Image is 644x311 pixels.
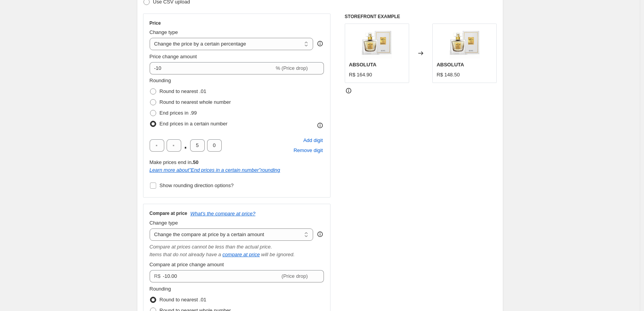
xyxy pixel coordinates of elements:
i: Compare at prices cannot be less than the actual price. [150,244,272,250]
h3: Compare at price [150,210,187,216]
span: Compare at price change amount [150,262,224,267]
button: Remove placeholder [292,145,324,155]
b: .50 [192,159,199,165]
button: What's the compare at price? [191,211,256,216]
input: -10.00 [163,270,280,282]
input: ﹡ [150,139,164,152]
span: Price change amount [150,54,197,59]
div: R$ 164.90 [349,71,372,79]
input: ﹡ [190,139,205,152]
span: Change type [150,29,178,35]
span: Change type [150,220,178,226]
span: R$ [154,273,161,279]
span: Remove digit [293,147,323,154]
span: ABSOLUTA [437,62,464,68]
span: Show rounding direction options? [160,183,234,188]
img: absoluta_1600x1600_fill_ffffff_80x.webp [449,28,480,59]
input: -15 [150,62,274,74]
button: Add placeholder [302,135,324,145]
h6: STOREFRONT EXAMPLE [345,14,497,20]
img: absoluta_1600x1600_fill_ffffff_80x.webp [361,28,392,59]
span: % (Price drop) [276,65,308,71]
button: compare at price [223,252,260,257]
input: ﹡ [167,139,181,152]
h3: Price [150,20,161,26]
a: Learn more about"End prices in a certain number"rounding [150,167,280,173]
div: help [316,40,324,47]
span: Make prices end in [150,159,199,165]
span: Rounding [150,286,171,292]
span: Round to nearest .01 [160,88,206,94]
input: ﹡ [207,139,222,152]
div: help [316,230,324,238]
div: R$ 148.50 [437,71,460,79]
span: Round to nearest whole number [160,99,231,105]
span: End prices in .99 [160,110,197,116]
span: . [184,139,188,152]
span: (Price drop) [282,273,308,279]
i: will be ignored. [261,252,295,257]
span: Rounding [150,78,171,83]
span: End prices in a certain number [160,121,228,127]
span: Round to nearest .01 [160,297,206,303]
i: Items that do not already have a [150,252,221,257]
span: ABSOLUTA [349,62,376,68]
span: Add digit [303,137,323,144]
i: Learn more about " End prices in a certain number " rounding [150,167,280,173]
